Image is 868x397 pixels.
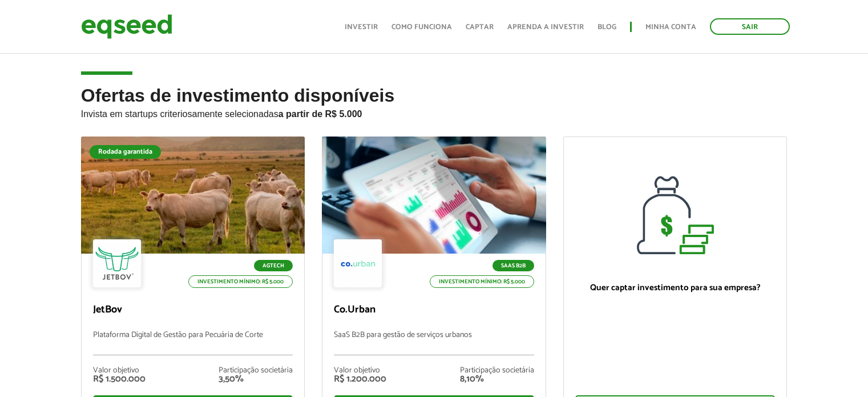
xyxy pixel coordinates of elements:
p: JetBov [93,304,293,316]
p: Investimento mínimo: R$ 5.000 [188,275,293,288]
a: Captar [466,23,494,31]
div: Participação societária [460,367,534,375]
p: Invista em startups criteriosamente selecionadas [81,106,788,119]
div: 8,10% [460,375,534,384]
h2: Ofertas de investimento disponíveis [81,86,788,137]
a: Investir [345,23,378,31]
p: Quer captar investimento para sua empresa? [575,283,776,293]
img: EqSeed [81,11,172,42]
strong: a partir de R$ 5.000 [278,109,362,119]
div: R$ 1.200.000 [334,375,386,384]
p: SaaS B2B para gestão de serviços urbanos [334,331,534,355]
a: Sair [710,18,790,35]
p: Agtech [254,260,293,271]
div: Valor objetivo [334,367,386,375]
p: Investimento mínimo: R$ 5.000 [430,275,534,288]
div: 3,50% [219,375,293,384]
p: SaaS B2B [492,260,534,271]
a: Como funciona [391,23,452,31]
div: R$ 1.500.000 [93,375,146,384]
div: Participação societária [219,367,293,375]
a: Aprenda a investir [507,23,584,31]
a: Blog [597,23,616,31]
p: Plataforma Digital de Gestão para Pecuária de Corte [93,331,293,355]
div: Rodada garantida [90,145,161,159]
div: Valor objetivo [93,367,146,375]
a: Minha conta [645,23,696,31]
p: Co.Urban [334,304,534,316]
